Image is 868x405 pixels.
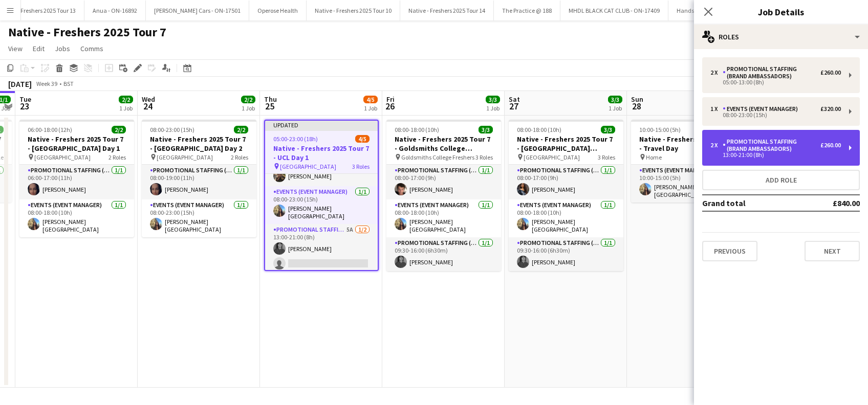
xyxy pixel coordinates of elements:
span: Jobs [55,44,70,53]
span: Goldsmiths College Freshers [401,153,474,161]
app-card-role: Events (Event Manager)1/110:00-15:00 (5h)[PERSON_NAME][GEOGRAPHIC_DATA] [631,165,746,202]
span: 23 [18,100,31,112]
span: Week 39 [34,80,59,87]
div: 1 Job [486,104,500,112]
button: Native - Freshers 2025 Tour 14 [400,1,494,20]
span: 28 [630,100,643,112]
button: Operose Health [249,1,307,20]
span: Comms [80,44,103,53]
span: Edit [33,44,45,53]
div: 05:00-13:00 (8h) [710,80,841,85]
h3: Native - Freshers 2025 Tour 7 - [GEOGRAPHIC_DATA] London Day 1 [509,134,623,153]
span: 2/2 [112,126,126,133]
div: Promotional Staffing (Brand Ambassadors) [723,138,820,152]
h3: Native - Freshers 2025 Tour 7 - [GEOGRAPHIC_DATA] Day 2 [142,134,256,153]
app-job-card: 08:00-18:00 (10h)3/3Native - Freshers 2025 Tour 7 - Goldsmiths College Freshers Day 1 Goldsmiths ... [386,120,501,271]
div: Updated [265,121,378,129]
app-card-role: Events (Event Manager)1/108:00-18:00 (10h)[PERSON_NAME][GEOGRAPHIC_DATA] [19,199,134,237]
span: [GEOGRAPHIC_DATA] [280,163,336,170]
div: 2 x [710,142,723,149]
app-card-role: Promotional Staffing (Brand Ambassadors)1/109:30-16:00 (6h30m)[PERSON_NAME] [386,237,501,272]
a: View [4,42,27,55]
button: Handshake - 00878 Team 2 [668,1,756,20]
app-job-card: 08:00-18:00 (10h)3/3Native - Freshers 2025 Tour 7 - [GEOGRAPHIC_DATA] London Day 1 [GEOGRAPHIC_DA... [509,120,623,271]
h3: Native - Freshers 2025 Tour 7 - UCL Day 1 [265,144,378,162]
button: Previous [702,241,757,261]
app-card-role: Events (Event Manager)1/108:00-18:00 (10h)[PERSON_NAME][GEOGRAPHIC_DATA] [509,199,623,237]
div: Events (Event Manager) [723,105,802,112]
app-job-card: 10:00-15:00 (5h)1/1Native - Freshers 2025 Tour 7 - Travel Day Home1 RoleEvents (Event Manager)1/1... [631,120,746,202]
button: MHDL BLACK CAT CLUB - ON-17409 [560,1,668,20]
span: 3/3 [608,96,622,103]
div: 08:00-23:00 (15h) [710,112,841,118]
button: Next [805,241,860,261]
span: 2/2 [234,126,248,133]
span: Thu [264,95,277,104]
button: Anua - ON-16892 [84,1,146,20]
span: [GEOGRAPHIC_DATA] [524,153,580,161]
app-job-card: 08:00-23:00 (15h)2/2Native - Freshers 2025 Tour 7 - [GEOGRAPHIC_DATA] Day 2 [GEOGRAPHIC_DATA]2 Ro... [142,120,256,237]
span: 08:00-23:00 (15h) [150,126,194,133]
app-card-role: Events (Event Manager)1/108:00-18:00 (10h)[PERSON_NAME][GEOGRAPHIC_DATA] [386,199,501,237]
td: £840.00 [799,195,860,211]
span: 3 Roles [475,153,493,161]
div: 1 x [710,105,723,112]
span: 3 Roles [598,153,615,161]
div: 1 Job [242,104,255,112]
span: 2/2 [119,96,133,103]
div: 1 Job [119,104,133,112]
button: Add role [702,170,860,190]
button: Native - Freshers 2025 Tour 10 [307,1,400,20]
span: 26 [385,100,395,112]
span: 2 Roles [231,153,248,161]
div: 1 Job [364,104,377,112]
span: [GEOGRAPHIC_DATA] [34,153,91,161]
td: Grand total [702,195,799,211]
span: 06:00-18:00 (12h) [28,126,72,133]
app-card-role: Promotional Staffing (Brand Ambassadors)1/106:00-17:00 (11h)[PERSON_NAME] [19,165,134,199]
a: Jobs [51,42,74,55]
div: BST [63,80,74,87]
div: £320.00 [820,105,841,112]
a: Comms [76,42,107,55]
span: 4/5 [355,135,370,143]
app-card-role: Promotional Staffing (Brand Ambassadors)1/108:00-17:00 (9h)[PERSON_NAME] [386,165,501,199]
span: 3/3 [479,126,493,133]
div: Promotional Staffing (Brand Ambassadors) [723,65,820,80]
span: [GEOGRAPHIC_DATA] [157,153,213,161]
span: Tue [19,95,31,104]
button: [PERSON_NAME] Cars - ON-17501 [146,1,249,20]
button: The Practice @ 188 [494,1,560,20]
span: 08:00-18:00 (10h) [517,126,561,133]
h3: Native - Freshers 2025 Tour 7 - Travel Day [631,134,746,153]
div: Roles [694,25,868,49]
app-card-role: Promotional Staffing (Brand Ambassadors)1/108:00-19:00 (11h)[PERSON_NAME] [142,165,256,199]
div: £260.00 [820,142,841,149]
span: 08:00-18:00 (10h) [395,126,439,133]
span: Sun [631,95,643,104]
div: £260.00 [820,69,841,76]
app-card-role: Promotional Staffing (Brand Ambassadors)5A1/213:00-21:00 (8h)[PERSON_NAME] [265,224,378,274]
h3: Native - Freshers 2025 Tour 7 - Goldsmiths College Freshers Day 1 [386,134,501,153]
div: 2 x [710,69,723,76]
span: 3/3 [601,126,615,133]
app-job-card: Updated05:00-23:00 (18h)4/5Native - Freshers 2025 Tour 7 - UCL Day 1 [GEOGRAPHIC_DATA]3 RolesProm... [264,120,379,271]
span: 27 [507,100,520,112]
div: 06:00-18:00 (12h)2/2Native - Freshers 2025 Tour 7 - [GEOGRAPHIC_DATA] Day 1 [GEOGRAPHIC_DATA]2 Ro... [19,120,134,237]
h3: Job Details [694,5,868,18]
app-card-role: Events (Event Manager)1/108:00-23:00 (15h)[PERSON_NAME][GEOGRAPHIC_DATA] [142,199,256,237]
span: 24 [140,100,155,112]
a: Edit [29,42,49,55]
span: 2 Roles [108,153,126,161]
span: Sat [509,95,520,104]
span: 2/2 [241,96,255,103]
span: 4/5 [363,96,378,103]
span: Fri [386,95,395,104]
div: [DATE] [8,79,32,89]
h3: Native - Freshers 2025 Tour 7 - [GEOGRAPHIC_DATA] Day 1 [19,134,134,153]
